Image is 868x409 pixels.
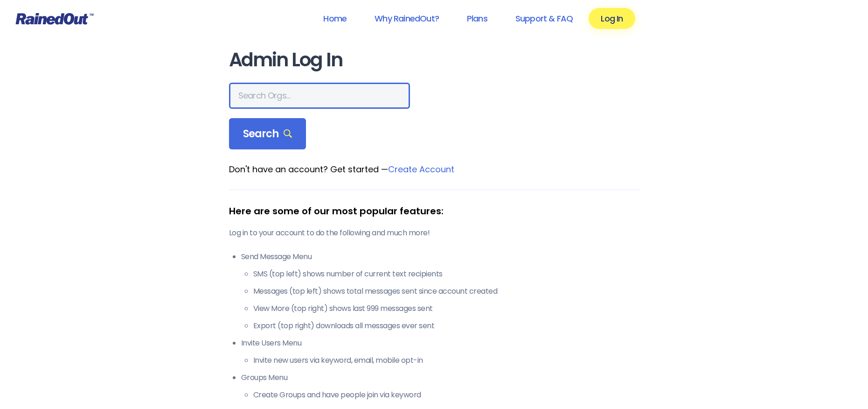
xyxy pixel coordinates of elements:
[253,320,639,331] li: Export (top right) downloads all messages ever sent
[241,251,639,331] li: Send Message Menu
[311,8,359,29] a: Home
[229,83,410,109] input: Search Orgs…
[241,338,639,366] li: Invite Users Menu
[229,204,639,218] div: Here are some of our most popular features:
[455,8,500,29] a: Plans
[229,118,306,150] div: Search
[253,389,639,401] li: Create Groups and have people join via keyword
[503,8,585,29] a: Support & FAQ
[253,286,639,297] li: Messages (top left) shows total messages sent since account created
[589,8,635,29] a: Log In
[362,8,451,29] a: Why RainedOut?
[388,163,454,175] a: Create Account
[253,355,639,366] li: Invite new users via keyword, email, mobile opt-in
[253,268,639,280] li: SMS (top left) shows number of current text recipients
[229,227,639,239] p: Log in to your account to do the following and much more!
[253,303,639,314] li: View More (top right) shows last 999 messages sent
[241,372,639,401] li: Groups Menu
[243,127,292,141] span: Search
[229,49,639,71] h1: Admin Log In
